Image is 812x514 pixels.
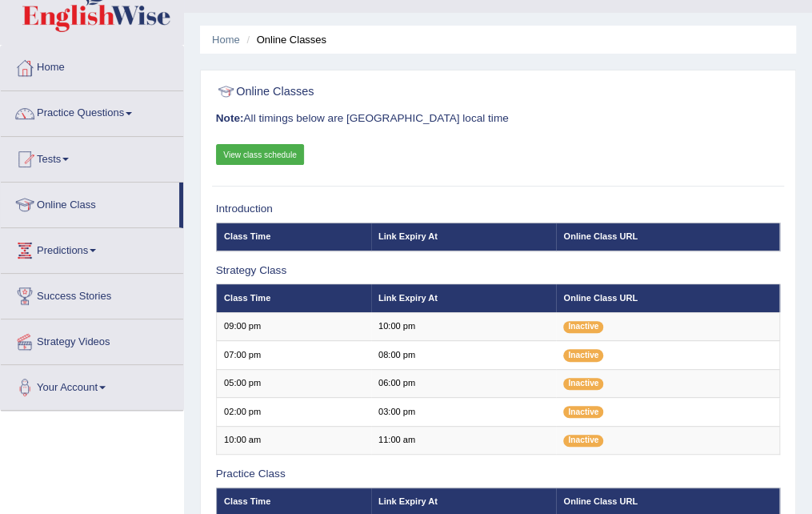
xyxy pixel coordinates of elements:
span: Inactive [563,378,603,390]
span: Inactive [563,349,603,361]
h3: All timings below are [GEOGRAPHIC_DATA] local time [216,113,781,125]
th: Online Class URL [556,284,780,312]
a: Practice Questions [1,91,183,131]
a: Predictions [1,228,183,268]
li: Online Classes [242,32,326,47]
th: Link Expiry At [371,223,556,251]
h3: Introduction [216,203,781,215]
th: Class Time [216,284,370,312]
b: Note: [216,112,244,124]
td: 10:00 pm [371,312,556,340]
th: Link Expiry At [371,284,556,312]
a: Online Class [1,183,179,223]
span: Inactive [563,321,603,333]
td: 03:00 pm [371,398,556,426]
span: Inactive [563,406,603,418]
a: Your Account [1,365,183,405]
th: Class Time [216,223,370,251]
a: Tests [1,137,183,177]
td: 06:00 pm [371,369,556,397]
td: 09:00 pm [216,312,370,340]
td: 05:00 pm [216,369,370,397]
h3: Practice Class [216,468,781,480]
a: View class schedule [216,144,305,165]
h3: Strategy Class [216,265,781,277]
td: 02:00 pm [216,398,370,426]
span: Inactive [563,435,603,447]
td: 08:00 pm [371,341,556,369]
h2: Online Classes [216,82,566,102]
td: 07:00 pm [216,341,370,369]
a: Success Stories [1,274,183,314]
td: 11:00 am [371,426,556,454]
a: Home [212,34,240,46]
th: Online Class URL [556,223,780,251]
td: 10:00 am [216,426,370,454]
a: Home [1,46,183,86]
a: Strategy Videos [1,319,183,359]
